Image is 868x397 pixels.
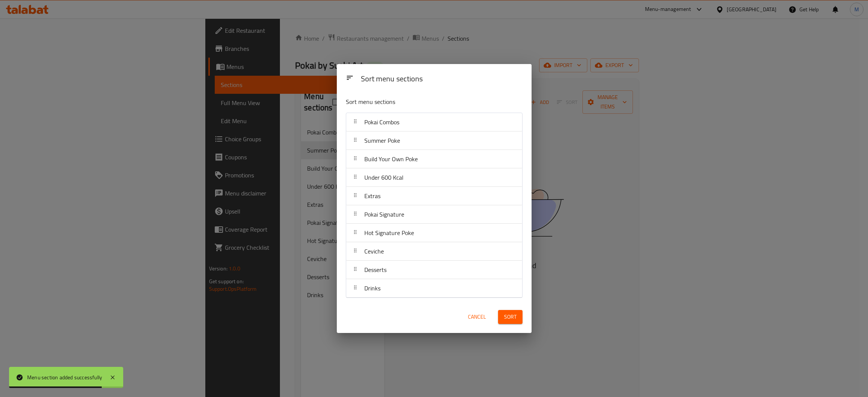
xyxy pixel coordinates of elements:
div: Summer Poke [346,131,522,150]
div: Pokai Combos [346,113,522,131]
span: Desserts [364,264,387,275]
span: Extras [364,190,381,202]
span: Under 600 Kcal [364,172,403,183]
button: Cancel [465,310,489,324]
span: Sort [504,312,517,322]
span: Hot Signature Poke [364,227,414,238]
span: Pokai Signature [364,209,404,220]
span: Pokai Combos [364,116,399,128]
span: Ceviche [364,246,384,257]
span: Summer Poke [364,135,400,146]
div: Ceviche [346,242,522,261]
div: Extras [346,187,522,205]
div: Desserts [346,261,522,279]
span: Drinks [364,282,381,294]
div: Drinks [346,279,522,298]
div: Build Your Own Poke [346,150,522,168]
div: Sort menu sections [358,71,526,88]
button: Sort [498,310,523,324]
span: Build Your Own Poke [364,153,418,165]
p: Sort menu sections [346,97,486,107]
div: Under 600 Kcal [346,168,522,187]
div: Pokai Signature [346,205,522,224]
div: Menu section added successfully [27,373,102,382]
span: Cancel [468,312,486,322]
div: Hot Signature Poke [346,224,522,242]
